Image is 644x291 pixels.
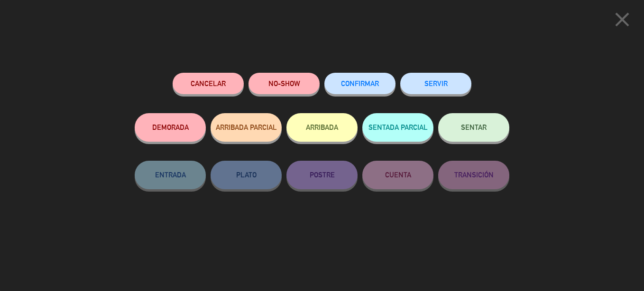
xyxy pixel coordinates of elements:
[438,161,509,189] button: TRANSICIÓN
[135,113,206,142] button: DEMORADA
[216,123,277,131] span: ARRIBADA PARCIAL
[248,73,320,94] button: NO-SHOW
[362,113,433,142] button: SENTADA PARCIAL
[173,73,244,94] button: Cancelar
[211,113,282,142] button: ARRIBADA PARCIAL
[135,161,206,189] button: ENTRADA
[438,113,509,142] button: SENTAR
[362,161,433,189] button: CUENTA
[324,73,396,94] button: CONFIRMAR
[341,79,379,87] span: CONFIRMAR
[400,73,471,94] button: SERVIR
[286,161,358,189] button: POSTRE
[610,8,634,31] i: close
[286,113,358,142] button: ARRIBADA
[607,7,637,35] button: close
[211,161,282,189] button: PLATO
[461,123,487,131] span: SENTAR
